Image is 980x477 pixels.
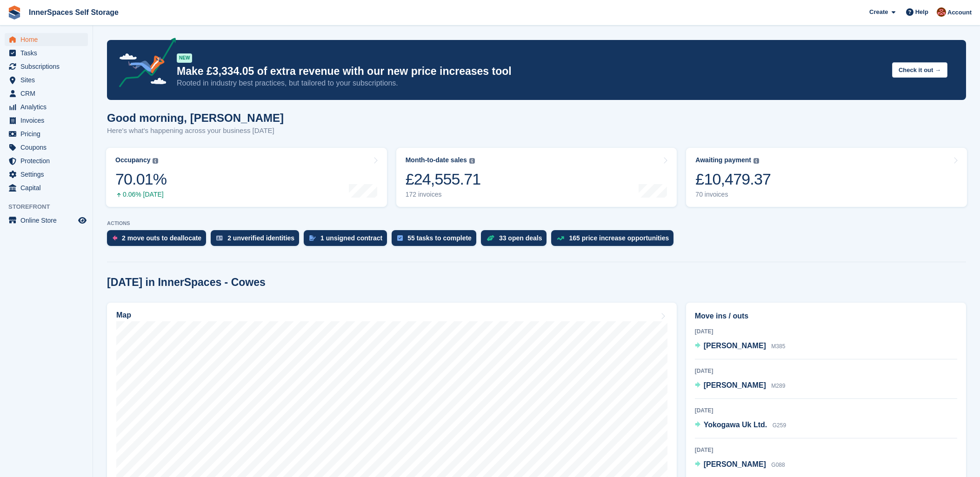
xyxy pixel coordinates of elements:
div: [DATE] [695,367,957,375]
a: menu [5,168,88,181]
a: menu [5,127,88,140]
div: £24,555.71 [406,170,481,189]
img: icon-info-grey-7440780725fd019a000dd9b08b2336e03edf1995a4989e88bcd33f0948082b44.svg [753,158,759,164]
span: Settings [20,168,76,181]
p: ACTIONS [107,220,966,226]
a: menu [5,141,88,154]
div: 1 unsigned contract [320,234,382,242]
img: task-75834270c22a3079a89374b754ae025e5fb1db73e45f91037f5363f120a921f8.svg [397,235,403,241]
img: contract_signature_icon-13c848040528278c33f63329250d36e43548de30e8caae1d1a13099fd9432cc5.svg [309,235,316,241]
a: menu [5,60,88,73]
img: icon-info-grey-7440780725fd019a000dd9b08b2336e03edf1995a4989e88bcd33f0948082b44.svg [469,158,475,164]
a: menu [5,87,88,100]
a: menu [5,33,88,46]
span: Pricing [20,127,76,140]
span: Coupons [20,141,76,154]
span: Yokogawa Uk Ltd. [704,421,767,429]
span: Sites [20,73,76,86]
a: 1 unsigned contract [304,230,392,251]
span: [PERSON_NAME] [704,342,766,350]
a: Yokogawa Uk Ltd. G259 [695,419,786,431]
a: menu [5,73,88,86]
span: Tasks [20,46,76,60]
div: 165 price increase opportunities [569,234,669,242]
div: 172 invoices [406,191,481,199]
a: menu [5,181,88,194]
span: Analytics [20,100,76,113]
span: Capital [20,181,76,194]
div: Month-to-date sales [406,156,467,164]
a: 2 move outs to deallocate [107,230,211,251]
h2: Map [116,311,131,319]
img: price_increase_opportunities-93ffe204e8149a01c8c9dc8f82e8f89637d9d84a8eef4429ea346261dce0b2c0.svg [557,236,564,240]
div: 2 move outs to deallocate [122,234,201,242]
h1: Good morning, [PERSON_NAME] [107,112,284,124]
img: Abby Tilley [937,7,946,17]
a: 2 unverified identities [211,230,304,251]
p: Rooted in industry best practices, but tailored to your subscriptions. [177,78,885,88]
span: [PERSON_NAME] [704,381,766,389]
img: icon-info-grey-7440780725fd019a000dd9b08b2336e03edf1995a4989e88bcd33f0948082b44.svg [153,158,158,164]
a: Awaiting payment £10,479.37 70 invoices [686,148,967,207]
a: 165 price increase opportunities [551,230,678,251]
div: NEW [177,53,192,63]
a: menu [5,154,88,167]
div: Awaiting payment [695,156,751,164]
a: Month-to-date sales £24,555.71 172 invoices [396,148,677,207]
span: Invoices [20,114,76,127]
a: [PERSON_NAME] M289 [695,380,786,392]
span: Protection [20,154,76,167]
div: Occupancy [115,156,150,164]
span: Online Store [20,214,76,227]
a: [PERSON_NAME] G088 [695,459,785,471]
a: menu [5,46,88,60]
span: Subscriptions [20,60,76,73]
img: stora-icon-8386f47178a22dfd0bd8f6a31ec36ba5ce8667c1dd55bd0f319d3a0aa187defe.svg [7,6,21,20]
p: Make £3,334.05 of extra revenue with our new price increases tool [177,65,885,78]
a: Preview store [77,215,88,226]
span: M289 [771,383,785,389]
div: [DATE] [695,327,957,336]
div: 33 open deals [499,234,542,242]
a: Occupancy 70.01% 0.06% [DATE] [106,148,387,207]
div: 0.06% [DATE] [115,191,167,199]
div: 55 tasks to complete [407,234,472,242]
h2: Move ins / outs [695,311,957,322]
span: G088 [771,462,785,468]
button: Check it out → [892,62,947,78]
span: CRM [20,87,76,100]
span: [PERSON_NAME] [704,460,766,468]
a: InnerSpaces Self Storage [25,5,122,20]
div: 70 invoices [695,191,771,199]
img: price-adjustments-announcement-icon-8257ccfd72463d97f412b2fc003d46551f7dbcb40ab6d574587a9cd5c0d94... [111,38,176,91]
div: £10,479.37 [695,170,771,189]
div: 70.01% [115,170,167,189]
span: Help [915,7,928,17]
img: move_outs_to_deallocate_icon-f764333ba52eb49d3ac5e1228854f67142a1ed5810a6f6cc68b1a99e826820c5.svg [113,235,117,241]
span: M385 [771,343,785,350]
h2: [DATE] in InnerSpaces - Cowes [107,276,266,289]
a: menu [5,114,88,127]
span: Create [869,7,888,17]
img: deal-1b604bf984904fb50ccaf53a9ad4b4a5d6e5aea283cecdc64d6e3604feb123c2.svg [487,235,494,241]
a: [PERSON_NAME] M385 [695,340,786,352]
div: [DATE] [695,446,957,454]
span: Home [20,33,76,46]
a: 33 open deals [481,230,552,251]
div: [DATE] [695,406,957,415]
span: Storefront [8,202,93,212]
a: 55 tasks to complete [392,230,481,251]
a: menu [5,100,88,113]
p: Here's what's happening across your business [DATE] [107,126,284,136]
span: G259 [773,422,786,429]
a: menu [5,214,88,227]
span: Account [947,8,972,17]
div: 2 unverified identities [227,234,294,242]
img: verify_identity-adf6edd0f0f0b5bbfe63781bf79b02c33cf7c696d77639b501bdc392416b5a36.svg [216,235,223,241]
